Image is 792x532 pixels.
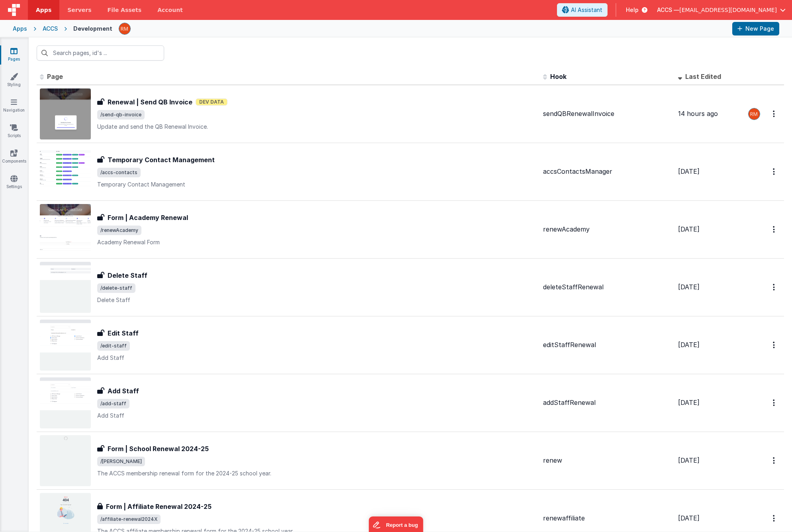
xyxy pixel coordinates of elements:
[657,6,679,14] span: ACCS —
[97,354,537,362] p: Add Staff
[768,163,781,180] button: Options
[97,469,537,477] p: The ACCS membership renewal form for the 2024-25 school year.
[678,225,700,233] span: [DATE]
[543,340,672,349] div: editStaffRenewal
[685,73,721,80] span: Last Edited
[543,398,672,407] div: addStaffRenewal
[108,6,142,14] span: File Assets
[97,110,145,120] span: /send-qb-invoice
[108,444,209,453] h3: Form | School Renewal 2024-25
[108,328,139,338] h3: Edit Staff
[768,395,781,411] button: Options
[543,167,672,176] div: accsContactsManager
[679,6,777,14] span: [EMAIL_ADDRESS][DOMAIN_NAME]
[97,412,537,420] p: Add Staff
[550,73,567,80] span: Hook
[37,45,164,61] input: Search pages, id's ...
[768,337,781,353] button: Options
[678,167,700,175] span: [DATE]
[97,341,130,351] span: /edit-staff
[97,181,537,188] p: Temporary Contact Management
[108,97,192,107] h3: Renewal | Send QB Invoice
[97,283,135,293] span: /delete-staff
[678,110,718,118] span: 14 hours ago
[626,6,639,14] span: Help
[678,283,700,291] span: [DATE]
[13,25,27,33] div: Apps
[73,25,112,33] div: Development
[543,225,672,234] div: renewAcademy
[97,457,145,466] span: /[PERSON_NAME]
[67,6,91,14] span: Servers
[543,456,672,465] div: renew
[43,25,58,33] div: ACCS
[571,6,602,14] span: AI Assistant
[768,279,781,295] button: Options
[106,502,212,511] h3: Form | Affiliate Renewal 2024-25
[108,271,147,280] h3: Delete Staff
[97,226,141,235] span: /renewAcademy
[108,155,215,165] h3: Temporary Contact Management
[97,296,537,304] p: Delete Staff
[768,221,781,238] button: Options
[97,238,537,246] p: Academy Renewal Form
[108,386,139,396] h3: Add Staff
[732,22,779,35] button: New Page
[678,514,700,522] span: [DATE]
[97,123,537,131] p: Update and send the QB Renewal Invoice.
[196,98,227,106] span: Dev Data
[678,456,700,464] span: [DATE]
[97,514,161,524] span: /affiliate-renewal2024X
[768,510,781,526] button: Options
[557,3,608,17] button: AI Assistant
[108,213,188,222] h3: Form | Academy Renewal
[36,6,51,14] span: Apps
[768,106,781,122] button: Options
[657,6,786,14] button: ACCS — [EMAIL_ADDRESS][DOMAIN_NAME]
[543,283,672,292] div: deleteStaffRenewal
[749,108,760,120] img: 1e10b08f9103151d1000344c2f9be56b
[543,514,672,523] div: renewaffiliate
[97,399,129,408] span: /add-staff
[119,23,130,34] img: 1e10b08f9103151d1000344c2f9be56b
[678,341,700,349] span: [DATE]
[768,452,781,469] button: Options
[97,168,141,177] span: /accs-contacts
[678,399,700,406] span: [DATE]
[47,73,63,80] span: Page
[543,109,672,118] div: sendQBRenewalInvoice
